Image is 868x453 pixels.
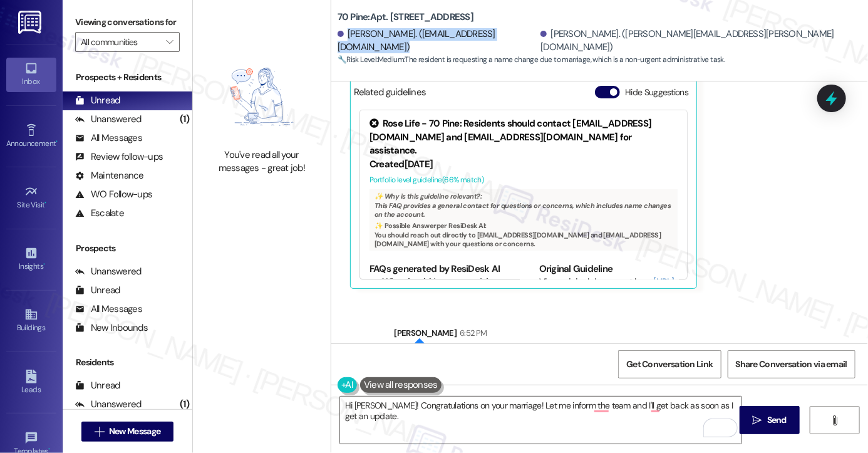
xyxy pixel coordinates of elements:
[457,326,487,340] div: 6:52 PM
[177,110,192,129] div: (1)
[63,242,192,255] div: Prospects
[43,260,45,269] span: •
[736,358,847,371] span: Share Conversation via email
[338,55,404,65] strong: 🔧 Risk Level: Medium
[75,303,142,316] div: All Messages
[18,11,44,34] img: ResiDesk Logo
[626,358,713,371] span: Get Conversation Link
[81,32,160,52] input: All communities
[728,350,855,378] button: Share Conversation via email
[6,304,56,338] a: Buildings
[56,137,58,146] span: •
[6,181,56,215] a: Site Visit •
[830,415,839,425] i: 
[75,169,144,182] div: Maintenance
[369,158,678,171] div: Created [DATE]
[75,113,142,126] div: Unanswered
[340,397,741,444] textarea: To enrich screen reader interactions, please activate Accessibility in Grammarly extension settings
[375,192,673,200] div: ✨ Why is this guideline relevant?:
[207,148,317,175] div: You've read all your messages - great job!
[75,265,142,278] div: Unanswered
[338,53,725,66] span: : The resident is requesting a name change due to marriage, which is a non-urgent administrative ...
[618,350,721,378] button: Get Conversation Link
[75,321,148,335] div: New Inbounds
[75,284,120,297] div: Unread
[375,221,673,230] div: ✨ Possible Answer per ResiDesk AI:
[45,199,47,207] span: •
[375,231,661,248] span: You should reach out directly to [EMAIL_ADDRESS][DOMAIN_NAME] and [EMAIL_ADDRESS][DOMAIN_NAME] wi...
[6,366,56,400] a: Leads
[75,207,124,220] div: Escalate
[75,188,152,201] div: WO Follow-ups
[395,326,859,344] div: [PERSON_NAME]
[63,71,192,84] div: Prospects + Residents
[207,51,317,142] img: empty-state
[753,415,762,425] i: 
[354,86,426,104] div: Related guidelines
[382,276,509,303] li: Who should I contact with my questions or concerns?
[109,425,160,438] span: New Message
[539,263,613,275] b: Original Guideline
[369,263,500,275] b: FAQs generated by ResiDesk AI
[369,189,678,251] div: This FAQ provides a general contact for questions or concerns, which includes name changes on the...
[539,276,678,303] div: View original document here
[338,28,537,55] div: [PERSON_NAME]. ([EMAIL_ADDRESS][DOMAIN_NAME])
[75,13,180,32] label: Viewing conversations for
[6,242,56,276] a: Insights •
[166,37,173,47] i: 
[95,427,104,437] i: 
[177,395,192,414] div: (1)
[369,174,678,187] div: Portfolio level guideline ( 66 % match)
[369,117,678,157] div: Rose Life - 70 Pine: Residents should contact [EMAIL_ADDRESS][DOMAIN_NAME] and [EMAIL_ADDRESS][DO...
[75,379,120,392] div: Unread
[740,406,800,434] button: Send
[338,11,473,24] b: 70 Pine: Apt. [STREET_ADDRESS]
[75,94,120,107] div: Unread
[81,422,174,442] button: New Message
[625,86,688,99] label: Hide Suggestions
[75,398,142,411] div: Unanswered
[75,132,142,145] div: All Messages
[75,150,163,164] div: Review follow-ups
[767,414,787,427] span: Send
[6,58,56,91] a: Inbox
[63,356,192,369] div: Residents
[540,28,859,55] div: [PERSON_NAME]. ([PERSON_NAME][EMAIL_ADDRESS][PERSON_NAME][DOMAIN_NAME])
